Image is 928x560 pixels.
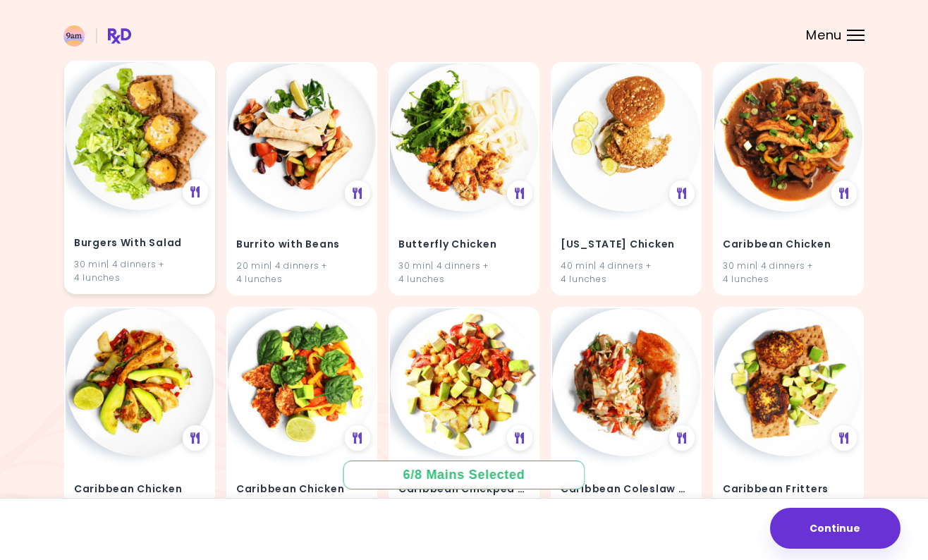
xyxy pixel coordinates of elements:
div: See Meal Plan [831,181,857,206]
div: See Meal Plan [831,425,857,451]
div: 40 min | 4 dinners + 4 lunches [561,258,692,285]
span: Menu [806,29,842,42]
div: 30 min | 4 dinners + 4 lunches [74,257,205,284]
div: See Meal Plan [669,425,695,451]
div: See Meal Plan [183,425,208,451]
h4: Burrito with Beans [236,233,367,255]
h4: Caribbean Chicken [236,478,367,501]
img: RxDiet [63,25,131,47]
div: 6 / 8 Mains Selected [393,466,535,484]
div: See Meal Plan [183,179,208,205]
button: Continue [770,508,900,549]
h4: Caribbean Coleslaw Chicken [561,478,692,501]
div: 20 min | 4 dinners + 4 lunches [236,258,367,285]
div: 30 min | 4 dinners + 4 lunches [723,258,854,285]
div: See Meal Plan [345,425,370,451]
div: See Meal Plan [507,425,532,451]
h4: Caribbean Chicken [723,233,854,255]
div: See Meal Plan [669,181,695,206]
div: See Meal Plan [507,181,532,206]
h4: Caribbean Fritters [723,478,854,501]
div: 30 min | 4 dinners + 4 lunches [398,258,530,285]
h4: California Chicken [561,233,692,255]
h4: Butterfly Chicken [398,233,530,255]
div: See Meal Plan [345,181,370,206]
h4: Caribbean Chicken [74,478,205,501]
h4: Burgers With Salad [74,231,205,254]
